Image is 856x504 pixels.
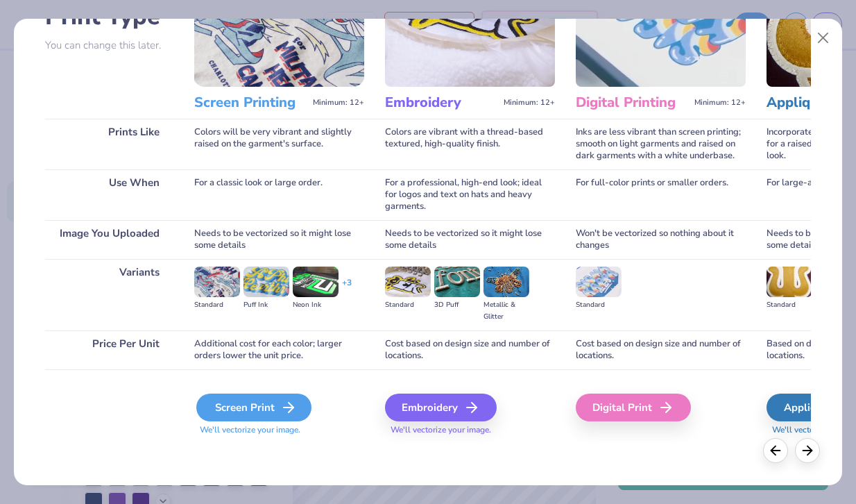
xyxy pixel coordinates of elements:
[385,169,555,220] div: For a professional, high-end look; ideal for logos and text on hats and heavy garments.
[293,267,339,297] img: Neon Ink
[342,277,352,301] div: + 3
[45,40,173,51] p: You can change this later.
[313,98,364,108] span: Minimum: 12+
[576,94,689,112] h3: Digital Printing
[196,394,311,421] div: Screen Print
[767,299,812,311] div: Standard
[434,267,480,297] img: 3D Puff
[385,424,555,436] span: We'll vectorize your image.
[385,330,555,369] div: Cost based on design size and number of locations.
[810,25,837,51] button: Close
[576,220,746,259] div: Won't be vectorized so nothing about it changes
[385,267,431,297] img: Standard
[45,169,173,220] div: Use When
[194,330,364,369] div: Additional cost for each color; larger orders lower the unit price.
[385,299,431,311] div: Standard
[194,119,364,169] div: Colors will be very vibrant and slightly raised on the garment's surface.
[576,267,622,297] img: Standard
[243,299,289,311] div: Puff Ink
[194,424,364,436] span: We'll vectorize your image.
[483,299,529,323] div: Metallic & Glitter
[434,299,480,311] div: 3D Puff
[576,169,746,220] div: For full-color prints or smaller orders.
[576,330,746,369] div: Cost based on design size and number of locations.
[45,259,173,330] div: Variants
[194,169,364,220] div: For a classic look or large order.
[194,267,240,297] img: Standard
[576,119,746,169] div: Inks are less vibrant than screen printing; smooth on light garments and raised on dark garments ...
[504,98,555,108] span: Minimum: 12+
[694,98,746,108] span: Minimum: 12+
[385,394,497,421] div: Embroidery
[194,220,364,259] div: Needs to be vectorized so it might lose some details
[385,220,555,259] div: Needs to be vectorized so it might lose some details
[293,299,339,311] div: Neon Ink
[385,119,555,169] div: Colors are vibrant with a thread-based textured, high-quality finish.
[767,267,812,297] img: Standard
[45,119,173,169] div: Prints Like
[45,220,173,259] div: Image You Uploaded
[576,299,622,311] div: Standard
[385,94,498,112] h3: Embroidery
[194,94,307,112] h3: Screen Printing
[45,330,173,369] div: Price Per Unit
[194,299,240,311] div: Standard
[243,267,289,297] img: Puff Ink
[483,267,529,297] img: Metallic & Glitter
[576,394,691,421] div: Digital Print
